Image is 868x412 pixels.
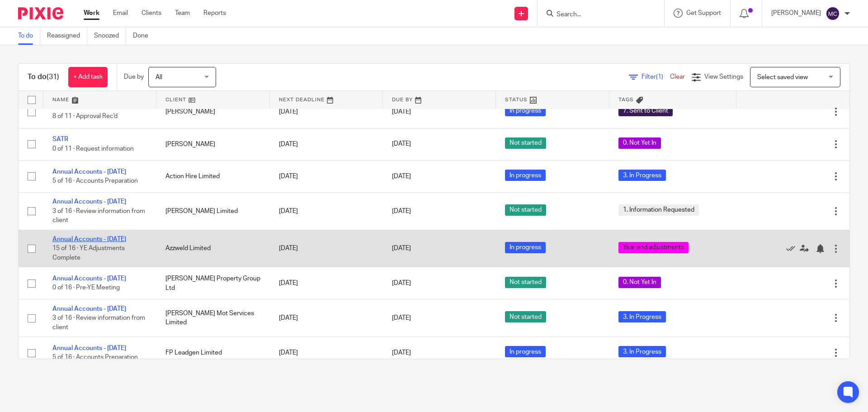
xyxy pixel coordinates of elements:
[505,204,546,216] span: Not started
[556,11,637,19] input: Search
[156,160,269,192] td: Action Hire Limited
[52,146,134,152] span: 0 of 11 · Request information
[670,74,685,80] a: Clear
[618,105,673,116] span: 7. Sent to Client
[505,105,546,116] span: In progress
[156,337,269,369] td: FP Leadgen Limited
[133,27,155,45] a: Done
[52,199,126,205] a: Annual Accounts - [DATE]
[156,299,269,336] td: [PERSON_NAME] Mot Services Limited
[505,242,546,253] span: In progress
[47,27,87,45] a: Reassigned
[156,74,162,81] span: All
[84,9,99,18] a: Work
[392,109,411,115] span: [DATE]
[113,9,128,18] a: Email
[642,74,670,80] span: Filter
[392,141,411,147] span: [DATE]
[52,236,126,242] a: Annual Accounts - [DATE]
[392,280,411,286] span: [DATE]
[156,96,269,128] td: [PERSON_NAME]
[392,246,411,252] span: [DATE]
[392,173,411,180] span: [DATE]
[52,345,126,351] a: Annual Accounts - [DATE]
[686,10,721,16] span: Get Support
[52,315,145,331] span: 3 of 16 · Review information from client
[156,128,269,160] td: [PERSON_NAME]
[18,27,40,45] a: To do
[270,96,383,128] td: [DATE]
[786,244,800,253] a: Mark as done
[203,9,226,18] a: Reports
[618,346,666,357] span: 3. In Progress
[52,245,125,261] span: 15 of 16 · YE Adjustments Complete
[505,277,546,288] span: Not started
[52,285,120,291] span: 0 of 16 · Pre-YE Meeting
[94,27,126,45] a: Snoozed
[175,9,190,18] a: Team
[392,208,411,214] span: [DATE]
[826,6,840,21] img: svg%3E
[757,74,808,81] span: Select saved view
[52,355,138,361] span: 5 of 16 · Accounts Preparation
[771,9,821,18] p: [PERSON_NAME]
[618,204,699,216] span: 1. Information Requested
[52,113,118,119] span: 8 of 11 · Approval Rec'd
[270,337,383,369] td: [DATE]
[505,170,546,181] span: In progress
[52,208,145,224] span: 3 of 16 · Review information from client
[618,170,666,181] span: 3. In Progress
[618,137,661,149] span: 0. Not Yet In
[270,193,383,230] td: [DATE]
[270,299,383,336] td: [DATE]
[52,104,68,110] a: SATR
[156,267,269,299] td: [PERSON_NAME] Property Group Ltd
[270,128,383,160] td: [DATE]
[505,137,546,149] span: Not started
[505,346,546,357] span: In progress
[124,72,144,81] p: Due by
[392,315,411,321] span: [DATE]
[270,230,383,267] td: [DATE]
[156,230,269,267] td: Azzweld Limited
[618,277,661,288] span: 0. Not Yet In
[270,267,383,299] td: [DATE]
[505,311,546,322] span: Not started
[52,169,126,175] a: Annual Accounts - [DATE]
[52,275,126,282] a: Annual Accounts - [DATE]
[52,136,68,142] a: SATR
[618,242,689,253] span: Year end adjustments
[18,7,63,19] img: Pixie
[156,193,269,230] td: [PERSON_NAME] Limited
[52,178,138,184] span: 5 of 16 · Accounts Preparation
[142,9,161,18] a: Clients
[270,160,383,192] td: [DATE]
[618,311,666,322] span: 3. In Progress
[52,306,126,312] a: Annual Accounts - [DATE]
[656,74,663,80] span: (1)
[47,73,59,81] span: (31)
[28,72,59,82] h1: To do
[704,74,743,80] span: View Settings
[618,97,634,102] span: Tags
[68,67,108,87] a: + Add task
[392,350,411,356] span: [DATE]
